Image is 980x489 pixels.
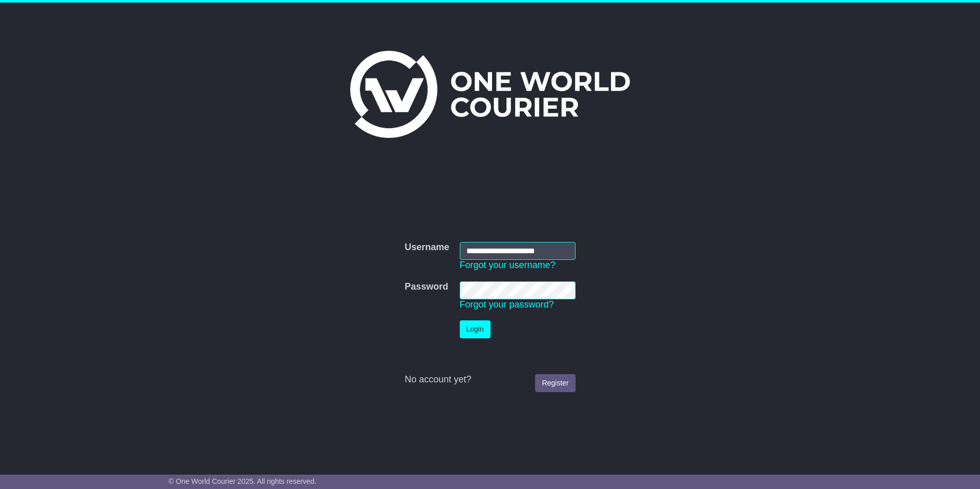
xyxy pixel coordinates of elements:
label: Password [404,281,448,293]
a: Register [535,374,575,392]
span: © One World Courier 2025. All rights reserved. [169,477,317,485]
label: Username [404,242,449,253]
a: Forgot your password? [460,299,554,310]
div: No account yet? [404,374,575,385]
img: One World [350,51,630,138]
button: Login [460,320,491,338]
a: Forgot your username? [460,260,556,270]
